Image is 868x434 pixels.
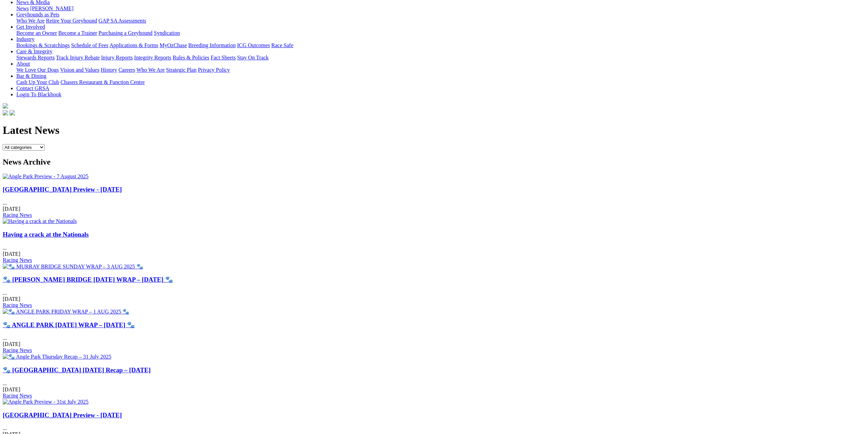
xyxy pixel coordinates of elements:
[3,173,89,180] img: Angle Park Preview - 7 August 2025
[3,218,77,224] img: Having a crack at the Nationals
[16,55,55,60] a: Stewards Reports
[188,42,236,48] a: Breeding Information
[3,276,173,283] a: 🐾 [PERSON_NAME] BRIDGE [DATE] WRAP – [DATE] 🐾
[3,321,865,354] div: ...
[3,341,20,347] span: [DATE]
[101,55,133,60] a: Injury Reports
[3,231,865,263] div: ...
[16,12,59,17] a: Greyhounds as Pets
[237,42,270,48] a: ICG Outcomes
[237,55,268,60] a: Stay On Track
[3,366,865,399] div: ...
[16,42,70,48] a: Bookings & Scratchings
[16,61,30,67] a: About
[3,393,32,398] a: Racing News
[16,18,865,24] div: Greyhounds as Pets
[16,36,34,42] a: Industry
[118,67,135,73] a: Careers
[10,110,15,115] img: twitter.svg
[3,308,129,315] img: 🐾 ANGLE PARK FRIDAY WRAP – 1 AUG 2025 🐾
[16,79,865,85] div: Bar & Dining
[3,411,122,419] a: [GEOGRAPHIC_DATA] Preview - [DATE]
[30,5,73,11] a: [PERSON_NAME]
[3,347,32,353] a: Racing News
[16,24,45,30] a: Get Involved
[16,55,865,61] div: Care & Integrity
[3,263,143,270] img: 🐾 MURRAY BRIDGE SUNDAY WRAP – 3 AUG 2025 🐾
[198,67,230,73] a: Privacy Policy
[99,30,152,36] a: Purchasing a Greyhound
[3,399,89,405] img: Angle Park Preview - 31st July 2025
[16,30,57,36] a: Become an Owner
[46,18,97,24] a: Retire Your Greyhound
[3,186,865,218] div: ...
[16,67,865,73] div: About
[271,42,293,48] a: Race Safe
[3,387,20,392] span: [DATE]
[16,5,865,12] div: News & Media
[101,67,117,73] a: History
[16,18,45,24] a: Who We Are
[16,48,53,54] a: Care & Integrity
[3,186,122,193] a: [GEOGRAPHIC_DATA] Preview - [DATE]
[16,79,59,85] a: Cash Up Your Club
[3,157,865,167] h2: News Archive
[3,231,89,238] a: Having a crack at the Nationals
[3,321,135,328] a: 🐾 ANGLE PARK [DATE] WRAP – [DATE] 🐾
[3,206,20,212] span: [DATE]
[166,67,196,73] a: Strategic Plan
[134,55,171,60] a: Integrity Reports
[160,42,187,48] a: MyOzChase
[16,85,49,91] a: Contact GRSA
[3,124,865,137] h1: Latest News
[3,251,20,257] span: [DATE]
[60,79,145,85] a: Chasers Restaurant & Function Centre
[16,5,29,11] a: News
[3,257,32,263] a: Racing News
[3,110,8,115] img: facebook.svg
[16,67,59,73] a: We Love Our Dogs
[16,73,46,79] a: Bar & Dining
[58,30,97,36] a: Become a Trainer
[56,55,100,60] a: Track Injury Rebate
[71,42,108,48] a: Schedule of Fees
[3,103,8,109] img: logo-grsa-white.png
[3,276,865,308] div: ...
[3,212,32,218] a: Racing News
[60,67,99,73] a: Vision and Values
[3,366,151,374] a: 🐾 [GEOGRAPHIC_DATA] [DATE] Recap – [DATE]
[173,55,209,60] a: Rules & Policies
[16,30,865,36] div: Get Involved
[99,18,146,24] a: GAP SA Assessments
[3,302,32,308] a: Racing News
[211,55,236,60] a: Fact Sheets
[16,42,865,48] div: Industry
[3,353,111,360] img: 🐾 Angle Park Thursday Recap – 31 July 2025
[154,30,180,36] a: Syndication
[16,92,61,97] a: Login To Blackbook
[109,42,158,48] a: Applications & Forms
[136,67,165,73] a: Who We Are
[3,296,20,302] span: [DATE]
